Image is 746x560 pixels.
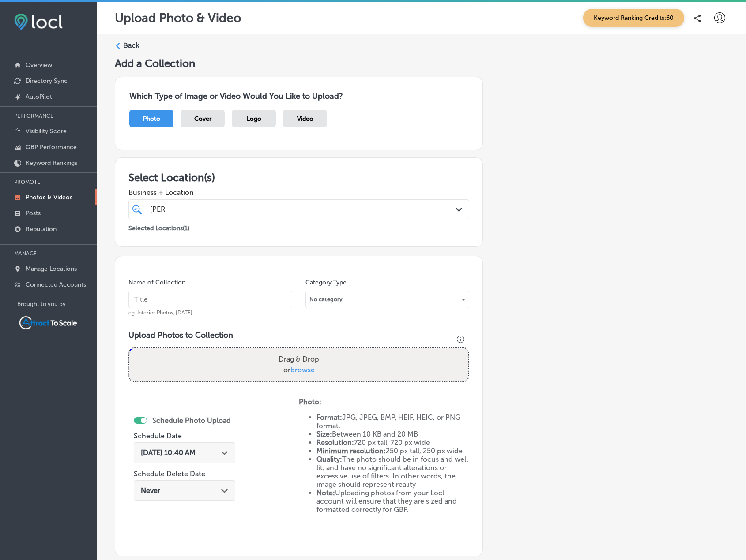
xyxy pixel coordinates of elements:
[316,438,354,447] strong: Resolution:
[275,351,323,379] label: Drag & Drop or
[306,292,469,306] div: No category
[115,57,728,70] h5: Add a Collection
[26,143,77,151] p: GBP Performance
[123,41,139,50] label: Back
[299,398,321,406] strong: Photo:
[26,77,68,85] p: Directory Sync
[129,91,468,101] h3: Which Type of Image or Video Would You Like to Upload?
[26,265,77,273] p: Manage Locations
[128,171,469,184] h3: Select Location(s)
[316,430,469,438] li: Between 10 KB and 20 MB
[141,448,196,457] span: [DATE] 10:40 AM
[26,209,41,217] p: Posts
[316,438,469,447] li: 720 px tall, 720 px wide
[316,413,342,422] strong: Format:
[316,413,469,430] li: JPG, JPEG, BMP, HEIF, HEIC, or PNG format.
[128,330,469,340] h3: Upload Photos to Collection
[305,279,347,286] label: Category Type
[128,291,292,308] input: Title
[17,301,97,307] p: Brought to you by
[316,455,342,463] strong: Quality:
[14,14,63,30] img: fda3e92497d09a02dc62c9cd864e3231.png
[128,221,189,232] p: Selected Locations ( 1 )
[17,314,79,331] img: Attract To Scale
[115,11,241,25] p: Upload Photo & Video
[143,115,160,123] span: Photo
[247,115,261,123] span: Logo
[26,225,57,233] p: Reputation
[583,9,684,27] span: Keyword Ranking Credits: 60
[316,455,469,489] li: The photo should be in focus and well lit, and have no significant alterations or excessive use o...
[134,432,182,440] label: Schedule Date
[141,486,160,495] span: Never
[297,115,313,123] span: Video
[134,470,205,478] label: Schedule Delete Date
[316,489,469,514] li: Uploading photos from your Locl account will ensure that they are sized and formatted correctly f...
[26,61,52,69] p: Overview
[26,281,86,288] p: Connected Accounts
[290,366,315,374] span: browse
[316,447,469,455] li: 250 px tall, 250 px wide
[128,279,185,286] label: Name of Collection
[128,310,192,316] span: eg. Interior Photos, [DATE]
[128,188,469,197] span: Business + Location
[26,159,77,167] p: Keyword Rankings
[26,194,72,201] p: Photos & Videos
[194,115,211,123] span: Cover
[316,430,332,438] strong: Size:
[26,93,52,101] p: AutoPilot
[316,489,335,497] strong: Note:
[316,447,386,455] strong: Minimum resolution:
[152,416,231,425] label: Schedule Photo Upload
[26,127,67,135] p: Visibility Score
